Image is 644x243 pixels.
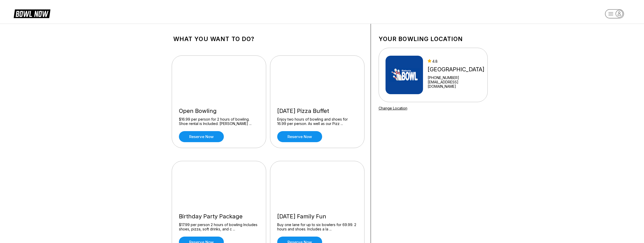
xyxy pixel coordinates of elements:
div: [GEOGRAPHIC_DATA] [428,66,485,73]
a: Change Location [379,106,407,110]
div: Open Bowling [179,108,259,114]
img: Batavia Bowl [386,56,423,94]
div: $17.99 per person 2 hours of bowling Includes shoes, pizza, soft drinks, and c ... [179,222,259,231]
a: Reserve now [179,131,224,142]
img: Birthday Party Package [172,161,266,207]
h1: Your bowling location [379,35,488,43]
img: Wednesday Pizza Buffet [270,56,365,102]
div: [DATE] Family Fun [277,213,357,220]
div: $16.99 per person for 2 hours of bowling. Shoe rental is Included. [PERSON_NAME] ... [179,117,259,126]
div: Buy one lane for up to six bowlers for 69.99. 2 hours and shoes. Includes a la ... [277,222,357,231]
img: Open Bowling [172,56,266,102]
a: Reserve now [277,131,322,142]
img: Friday Family Fun [270,161,365,207]
div: [PHONE_NUMBER] [428,75,485,80]
div: Birthday Party Package [179,213,259,220]
div: [DATE] Pizza Buffet [277,108,357,114]
h1: What you want to do? [173,35,363,43]
a: [EMAIL_ADDRESS][DOMAIN_NAME] [428,80,485,89]
div: Enjoy two hours of bowling and shoes for 16.99 per person. As well as our Pizz ... [277,117,357,126]
div: 4.8 [428,59,485,63]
